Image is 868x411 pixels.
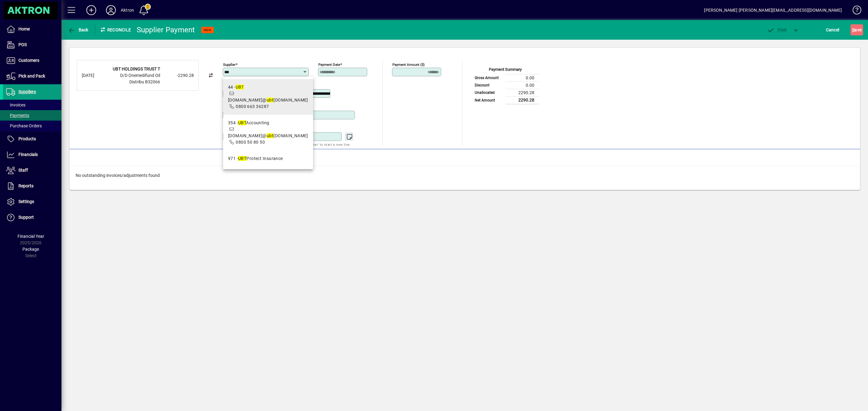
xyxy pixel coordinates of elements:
span: D/D Onemedifund Oil Distribu B32066 [120,73,160,84]
span: POS [18,42,27,47]
a: Support [3,210,61,225]
span: Back [68,27,88,32]
span: [DOMAIN_NAME]@ [DOMAIN_NAME] [228,98,308,102]
div: Reconcile [95,25,132,35]
a: Invoices [3,100,61,110]
td: 0.00 [505,82,539,89]
span: S [852,27,854,32]
mat-label: Payment Amount ($) [392,62,425,67]
mat-label: Payment Date [318,62,340,67]
td: Discount [472,82,505,89]
a: Knowledge Base [848,1,860,21]
button: Back [66,24,90,35]
em: UBT [238,156,246,161]
mat-hint: Use 'Enter' to start a new line [301,141,350,148]
a: Home [3,22,61,37]
a: Financials [3,147,61,162]
span: Financial Year [18,234,44,239]
span: [DOMAIN_NAME]@ [DOMAIN_NAME] [228,133,308,138]
mat-option: 971 - UBT Protect Insurance [223,150,313,167]
div: [PERSON_NAME] [PERSON_NAME][EMAIL_ADDRESS][DOMAIN_NAME] [704,5,842,15]
app-page-summary-card: Payment Summary [472,60,539,105]
em: ubt [267,133,273,138]
button: Cancel [824,24,841,35]
button: Post [764,24,790,35]
td: 2290.28 [505,89,539,96]
div: Aktron [121,5,134,15]
a: Reports [3,178,61,194]
span: Financials [18,152,38,157]
td: 0.00 [505,74,539,82]
span: Staff [18,168,28,173]
div: No outstanding invoices/adjustments found [69,166,860,185]
span: Cancel [826,25,839,35]
em: ubt [267,98,273,102]
td: Unallocated [472,89,505,96]
a: Staff [3,163,61,178]
span: Payments [6,113,29,118]
span: NEW [204,28,211,32]
span: Products [18,136,36,141]
button: Add [81,5,101,16]
span: Home [18,26,30,31]
span: Purchase Orders [6,123,42,128]
app-page-header-button: Back [61,24,95,35]
a: Purchase Orders [3,121,61,131]
a: Customers [3,53,61,68]
a: Products [3,131,61,147]
a: Settings [3,194,61,209]
div: 44 - [228,84,308,90]
span: Settings [18,199,34,204]
span: 0800 663 36287 [236,104,269,109]
td: Net Amount [472,96,505,104]
a: Pick and Pack [3,69,61,84]
strong: UBT HOLDINGS TRUST T [113,66,160,71]
a: POS [3,37,61,53]
span: ost [767,27,787,32]
button: Save [850,24,863,35]
span: Invoices [6,102,26,107]
a: Payments [3,110,61,121]
mat-option: 44 - UBT [223,79,313,115]
div: -2290.28 [163,72,194,79]
span: Customers [18,58,39,63]
span: Reports [18,183,33,188]
mat-label: Supplier [223,62,236,67]
span: 0800 50 80 50 [236,140,265,145]
span: P [778,27,780,32]
em: UBT [236,85,244,90]
span: Support [18,215,34,220]
span: Suppliers [18,89,36,94]
mat-option: 354 - UBT Accounting [223,115,313,150]
span: Pick and Pack [18,74,45,78]
td: Gross Amount [472,74,505,82]
div: 971 - Protect Insurance [228,155,283,162]
button: Profile [101,5,121,16]
div: 354 - Accounting [228,120,308,126]
div: Payment Summary [472,66,539,74]
td: 2290.28 [505,96,539,104]
span: ave [852,25,862,35]
div: Supplier Payment [137,25,195,35]
em: UBT [238,120,246,125]
span: Package [22,247,39,252]
div: [DATE] [82,72,106,79]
